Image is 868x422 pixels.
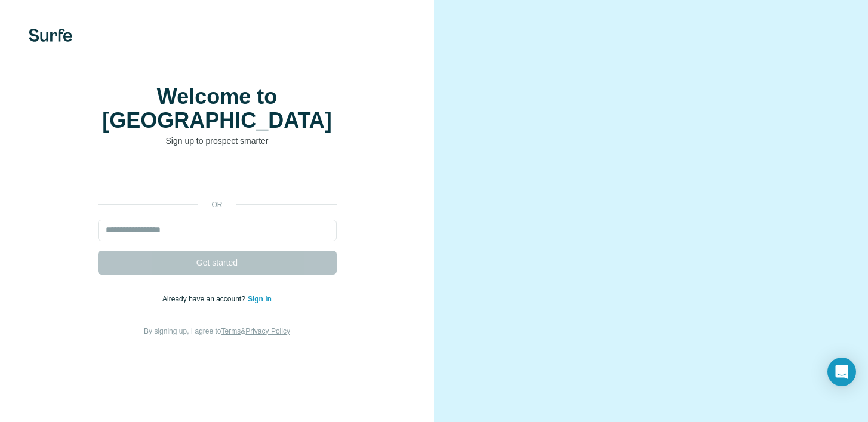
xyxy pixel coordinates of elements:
a: Terms [221,327,241,335]
span: Already have an account? [162,295,248,303]
h1: Welcome to [GEOGRAPHIC_DATA] [98,85,337,133]
iframe: Sign in with Google Button [92,165,343,191]
a: Privacy Policy [245,327,290,335]
p: Sign up to prospect smarter [98,135,337,147]
span: By signing up, I agree to & [144,327,290,335]
p: or [198,199,236,210]
img: Surfe's logo [29,29,72,42]
a: Sign in [248,295,272,303]
div: Open Intercom Messenger [827,358,856,386]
